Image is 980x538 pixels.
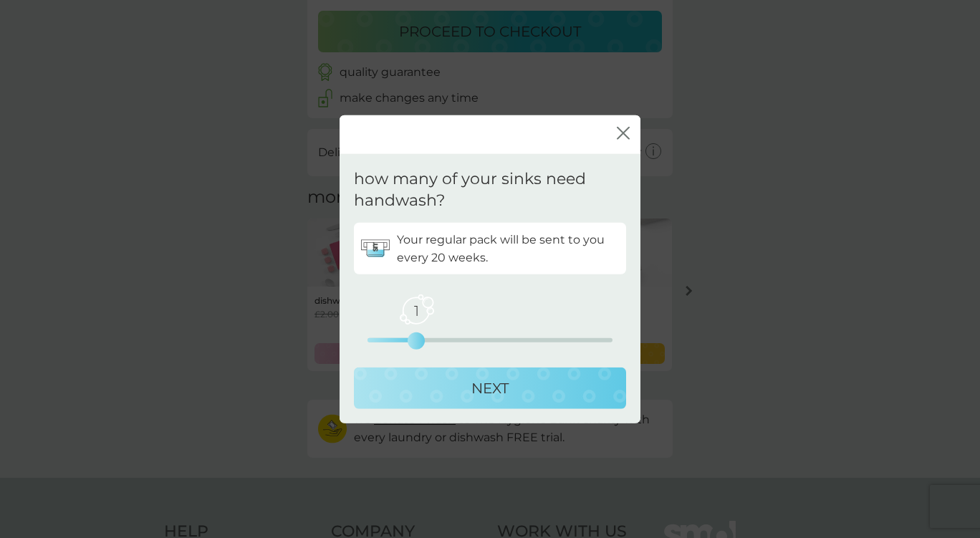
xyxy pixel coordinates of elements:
p: Your regular pack will be sent to you every 20 weeks. [397,230,619,266]
button: close [617,127,630,142]
p: how many of your sinks need handwash? [354,168,626,212]
button: NEXT [354,368,626,409]
p: NEXT [471,377,509,400]
span: 1 [398,293,434,329]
